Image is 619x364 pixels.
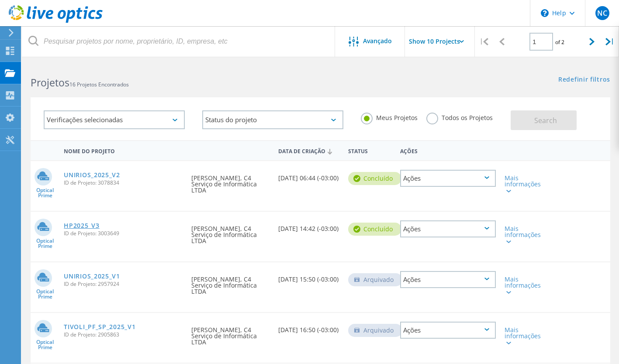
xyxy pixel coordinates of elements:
[505,327,542,345] div: Mais informações
[348,324,402,337] div: Arquivado
[475,26,493,57] div: |
[511,110,577,130] button: Search
[348,273,402,286] div: Arquivado
[31,238,59,249] span: Optical Prime
[274,161,343,190] div: [DATE] 06:44 (-03:00)
[64,223,99,229] a: HP2025_V3
[64,332,183,337] span: ID de Projeto: 2905863
[64,231,183,236] span: ID de Projeto: 3003649
[505,226,542,244] div: Mais informações
[44,110,185,129] div: Verificações selecionadas
[9,18,103,24] a: Live Optics Dashboard
[601,26,619,57] div: |
[534,116,557,125] span: Search
[274,212,343,240] div: [DATE] 14:42 (-03:00)
[426,113,493,121] label: Todos os Projetos
[400,220,496,237] div: Ações
[400,170,496,187] div: Ações
[202,110,343,129] div: Status do projeto
[64,282,183,287] span: ID de Projeto: 2957924
[64,172,120,178] a: UNIRIOS_2025_V2
[505,276,542,295] div: Mais informações
[505,175,542,193] div: Mais informações
[22,26,335,57] input: Pesquisar projetos por nome, proprietário, ID, empresa, etc
[69,81,129,88] span: 16 Projetos Encontrados
[187,262,274,303] div: [PERSON_NAME], C4 Serviço de Informática LTDA
[31,76,69,89] b: Projetos
[31,289,59,299] span: Optical Prime
[64,273,120,279] a: UNIRIOS_2025_V1
[64,324,135,330] a: TIVOLI_PF_SP_2025_V1
[59,142,187,158] div: Nome do Projeto
[274,262,343,291] div: [DATE] 15:50 (-03:00)
[400,322,496,339] div: Ações
[274,313,343,342] div: [DATE] 16:50 (-03:00)
[400,271,496,288] div: Ações
[344,142,396,158] div: Status
[597,10,607,17] span: NC
[31,340,59,350] span: Optical Prime
[363,38,392,44] span: Avançado
[187,161,274,202] div: [PERSON_NAME], C4 Serviço de Informática LTDA
[31,188,59,198] span: Optical Prime
[187,313,274,354] div: [PERSON_NAME], C4 Serviço de Informática LTDA
[541,9,549,17] svg: \n
[348,172,401,185] div: Concluído
[187,212,274,253] div: [PERSON_NAME], C4 Serviço de Informática LTDA
[274,142,343,159] div: Data de Criação
[558,76,610,84] a: Redefinir filtros
[555,38,564,46] span: of 2
[361,113,418,121] label: Meus Projetos
[396,142,500,158] div: Ações
[348,223,401,236] div: Concluído
[64,180,183,185] span: ID de Projeto: 3078834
